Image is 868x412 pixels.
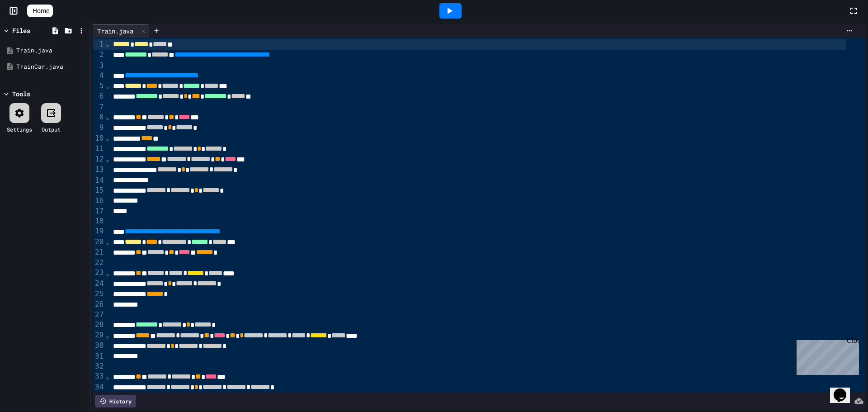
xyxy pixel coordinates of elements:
[12,26,30,35] div: Files
[93,39,105,50] div: 1
[793,336,859,375] iframe: chat widget
[93,24,149,38] div: Train.java
[93,237,105,247] div: 20
[93,258,105,268] div: 22
[16,46,87,55] div: Train.java
[105,155,110,163] span: Fold line
[93,216,105,226] div: 18
[93,185,105,196] div: 15
[93,196,105,206] div: 16
[93,247,105,258] div: 21
[830,376,859,403] iframe: chat widget
[93,123,105,133] div: 9
[12,89,30,99] div: Tools
[93,133,105,144] div: 10
[93,330,105,341] div: 29
[93,91,105,102] div: 6
[93,341,105,351] div: 30
[4,4,62,57] div: Chat with us now!Close
[95,395,136,407] div: History
[93,165,105,175] div: 13
[105,372,110,381] span: Fold line
[93,61,105,71] div: 3
[105,237,110,246] span: Fold line
[105,81,110,90] span: Fold line
[42,125,61,133] div: Output
[93,81,105,91] div: 5
[93,310,105,320] div: 27
[93,289,105,299] div: 25
[16,62,87,71] div: TrainCar.java
[93,71,105,81] div: 4
[93,320,105,330] div: 28
[93,393,105,403] div: 35
[93,226,105,237] div: 19
[93,154,105,165] div: 12
[105,40,110,48] span: Fold line
[93,26,138,36] div: Train.java
[93,268,105,278] div: 23
[93,175,105,185] div: 14
[105,269,110,277] span: Fold line
[93,102,105,112] div: 7
[93,144,105,154] div: 11
[93,206,105,216] div: 17
[93,371,105,382] div: 33
[93,299,105,309] div: 26
[33,6,49,15] span: Home
[105,134,110,142] span: Fold line
[93,112,105,123] div: 8
[93,50,105,60] div: 2
[93,279,105,289] div: 24
[105,331,110,340] span: Fold line
[105,113,110,121] span: Fold line
[7,125,32,133] div: Settings
[93,382,105,393] div: 34
[27,5,53,17] a: Home
[93,361,105,371] div: 32
[93,351,105,361] div: 31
